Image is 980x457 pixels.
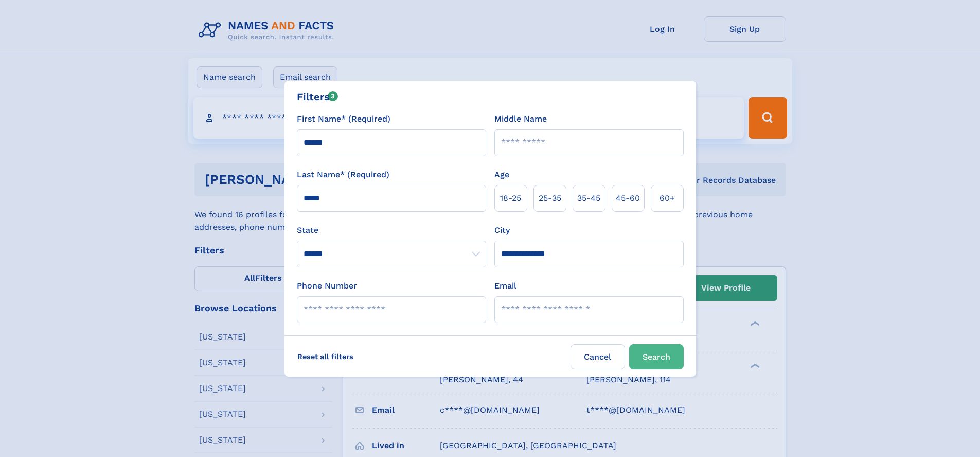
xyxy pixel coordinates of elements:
[494,280,516,292] label: Email
[539,192,561,205] span: 25‑35
[494,224,510,236] label: City
[297,89,338,105] div: Filters
[297,113,390,125] label: First Name* (Required)
[494,168,509,181] label: Age
[660,192,675,205] span: 60+
[616,192,640,205] span: 45‑60
[500,192,521,205] span: 18‑25
[297,168,389,181] label: Last Name* (Required)
[297,224,486,236] label: State
[577,192,600,205] span: 35‑45
[297,280,357,292] label: Phone Number
[494,113,547,125] label: Middle Name
[571,344,625,369] label: Cancel
[629,344,684,369] button: Search
[291,344,360,369] label: Reset all filters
